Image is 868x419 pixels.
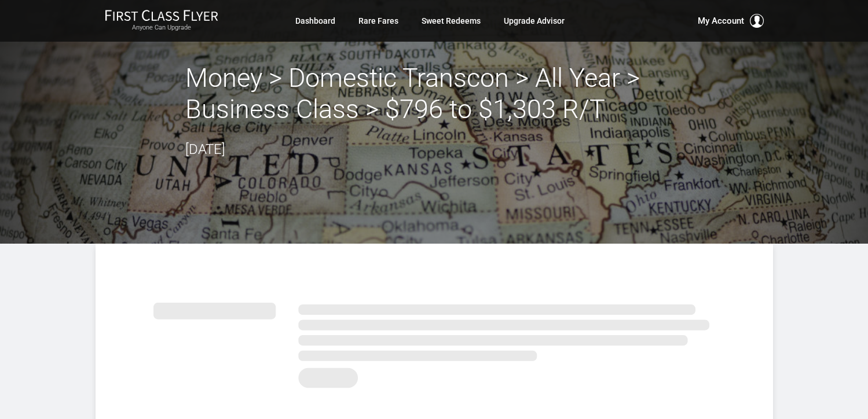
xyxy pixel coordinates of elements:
small: Anyone Can Upgrade [105,24,218,32]
span: My Account [698,14,744,28]
a: Dashboard [295,10,335,31]
img: First Class Flyer [105,9,218,21]
a: Upgrade Advisor [504,10,565,31]
img: summary.svg [153,290,715,395]
h2: Money > Domestic Transcon > All Year > Business Class > $796 to $1,303 R/T [185,63,683,125]
a: Rare Fares [358,10,398,31]
a: First Class FlyerAnyone Can Upgrade [105,9,218,32]
a: Sweet Redeems [422,10,481,31]
button: My Account [698,14,764,28]
time: [DATE] [185,141,225,157]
